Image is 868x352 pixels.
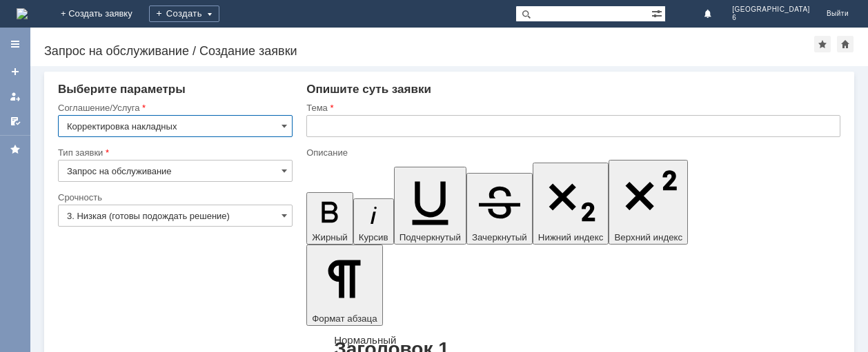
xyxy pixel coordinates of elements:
[58,83,186,96] span: Выберите параметры
[312,313,377,324] span: Формат абзаца
[651,6,665,19] span: Расширенный поиск
[334,334,396,346] a: Нормальный
[149,6,219,22] div: Создать
[306,192,353,245] button: Жирный
[306,245,382,326] button: Формат абзаца
[17,8,28,19] img: logo
[400,232,461,242] span: Подчеркнутый
[306,103,838,112] div: Тема
[58,103,290,112] div: Соглашение/Услуга
[614,232,682,242] span: Верхний индекс
[17,8,28,19] a: Перейти на домашнюю страницу
[466,173,533,245] button: Зачеркнутый
[359,232,388,242] span: Курсив
[306,83,431,96] span: Опишите суть заявки
[533,163,609,245] button: Нижний индекс
[58,148,290,157] div: Тип заявки
[732,14,810,22] span: 6
[538,232,604,242] span: Нижний индекс
[837,36,854,52] div: Сделать домашней страницей
[312,232,348,242] span: Жирный
[609,160,688,245] button: Верхний индекс
[58,193,290,202] div: Срочность
[394,167,466,245] button: Подчеркнутый
[4,85,26,107] a: Мои заявки
[814,36,831,52] div: Добавить в избранное
[353,198,394,245] button: Курсив
[44,44,814,58] div: Запрос на обслуживание / Создание заявки
[4,61,26,83] a: Создать заявку
[306,148,838,157] div: Описание
[472,232,527,242] span: Зачеркнутый
[732,6,810,14] span: [GEOGRAPHIC_DATA]
[4,110,26,132] a: Мои согласования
